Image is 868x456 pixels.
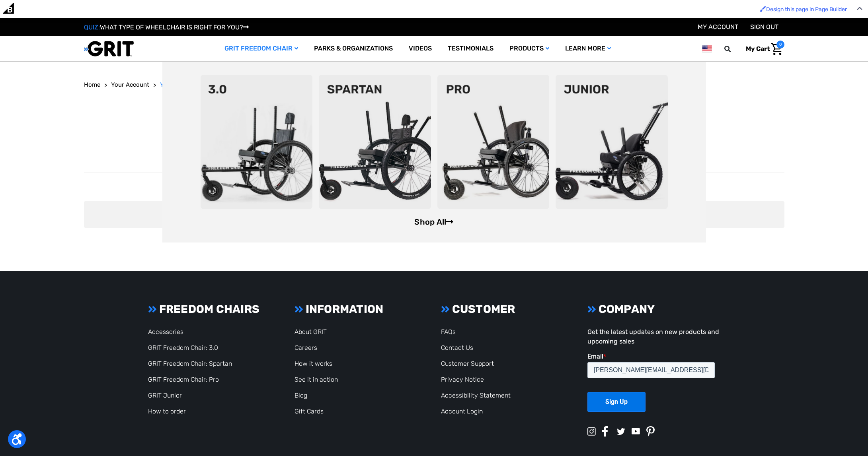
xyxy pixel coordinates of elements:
a: Careers [295,344,317,351]
a: Learn More [557,36,619,62]
span: 0 [776,41,784,49]
img: GRIT All-Terrain Wheelchair and Mobility Equipment [84,41,134,57]
img: instagram [587,427,596,436]
a: Parks & Organizations [306,36,401,62]
h3: CUSTOMER [441,303,573,316]
img: twitter [617,428,625,435]
span: Design this page in Page Builder [766,6,847,13]
a: About GRIT [295,328,327,336]
a: Contact Us [441,344,473,351]
a: QUIZ:WHAT TYPE OF WHEELCHAIR IS RIGHT FOR YOU? [84,23,249,31]
a: GRIT Freedom Chair: Pro [148,376,219,383]
a: Your Account [111,80,149,89]
a: See it in action [295,376,338,383]
a: Enabled brush for page builder edit. Design this page in Page Builder [756,2,851,17]
a: Privacy Notice [441,376,484,383]
img: spartan2.png [319,75,431,209]
img: Enabled brush for page builder edit. [760,6,766,12]
a: GRIT Freedom Chair [217,36,306,62]
a: Testimonials [440,36,501,62]
h3: COMPANY [587,303,720,316]
a: Gift Cards [295,407,324,415]
a: GRIT Freedom Chair: 3.0 [148,344,218,351]
span: Your Orders [160,81,193,88]
img: Cart [771,43,782,55]
span: My Cart [746,45,770,52]
img: youtube [632,428,640,435]
a: Accessories [148,328,183,336]
img: junior-chair.png [556,75,668,209]
img: facebook [602,426,608,437]
img: 3point0.png [201,75,313,209]
a: Blog [295,392,307,399]
p: Get the latest updates on new products and upcoming sales [587,327,720,346]
span: Home [84,81,100,88]
img: pinterest [646,426,655,437]
a: Account [698,23,738,31]
h3: FREEDOM CHAIRS [148,303,280,316]
img: us.png [702,44,712,54]
a: How it works [295,360,332,367]
img: Close Admin Bar [857,7,862,10]
h1: Orders [84,95,784,124]
a: GRIT Freedom Chair: Spartan [148,360,232,367]
a: Products [501,36,557,62]
a: Shop All [414,217,453,227]
nav: Breadcrumb [84,80,784,89]
a: Your Orders [160,80,193,89]
input: Search [728,41,740,57]
img: pro-chair.png [437,75,550,209]
a: Account Login [441,407,483,415]
a: Cart with 0 items [740,41,784,57]
span: Your Account [111,81,149,88]
iframe: Form 0 [587,353,720,419]
a: FAQs [441,328,456,336]
a: Customer Support [441,360,494,367]
a: Accessibility Statement [441,392,511,399]
h3: INFORMATION [295,303,427,316]
a: Home [84,80,100,89]
span: QUIZ: [84,23,100,31]
a: Sign out [750,23,778,31]
a: Videos [401,36,440,62]
a: How to order [148,407,186,415]
a: GRIT Junior [148,392,182,399]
